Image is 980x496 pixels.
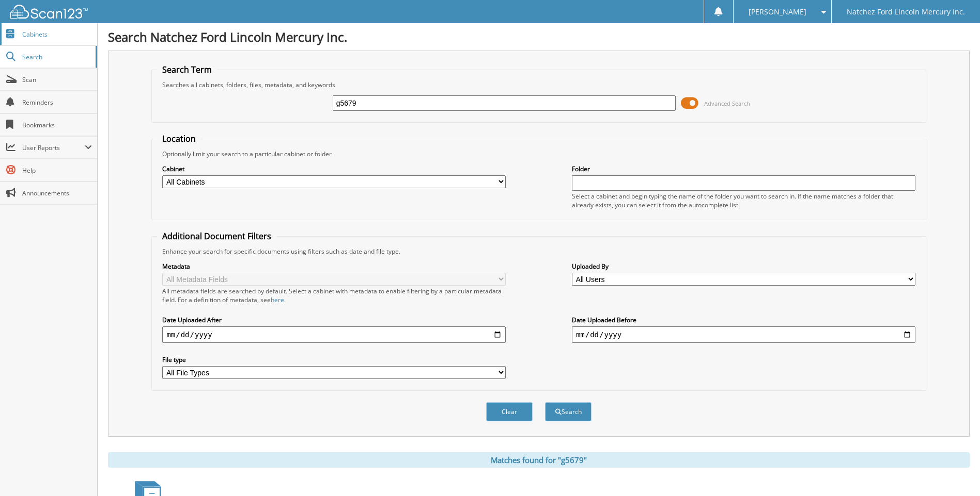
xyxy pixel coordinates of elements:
[22,98,92,107] span: Reminders
[545,402,592,421] button: Search
[162,355,506,364] label: File type
[10,5,88,19] img: scan123-logo-white.svg
[271,295,284,304] a: here
[162,262,506,271] label: Metadata
[22,143,85,152] span: User Reports
[847,9,965,15] span: Natchez Ford Lincoln Mercury Inc.
[22,121,92,129] span: Bookmarks
[157,230,276,242] legend: Additional Document Filters
[162,164,506,173] label: Cabinet
[22,30,92,39] span: Cabinets
[157,133,201,144] legend: Location
[572,326,915,343] input: end
[108,28,970,45] h1: Search Natchez Ford Lincoln Mercury Inc.
[22,53,90,61] span: Search
[162,326,506,343] input: start
[157,247,920,256] div: Enhance your search for specific documents using filters such as date and file type.
[572,192,915,209] div: Select a cabinet and begin typing the name of the folder you want to search in. If the name match...
[157,150,920,158] div: Optionally limit your search to a particular cabinet or folder
[22,189,92,197] span: Announcements
[157,80,920,89] div: Searches all cabinets, folders, files, metadata, and keywords
[749,9,806,15] span: [PERSON_NAME]
[572,316,915,324] label: Date Uploaded Before
[486,402,533,421] button: Clear
[162,287,506,304] div: All metadata fields are searched by default. Select a cabinet with metadata to enable filtering b...
[22,75,92,84] span: Scan
[157,64,217,75] legend: Search Term
[162,316,506,324] label: Date Uploaded After
[22,166,92,175] span: Help
[108,452,970,468] div: Matches found for "g5679"
[572,262,915,271] label: Uploaded By
[704,100,750,107] span: Advanced Search
[572,164,915,173] label: Folder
